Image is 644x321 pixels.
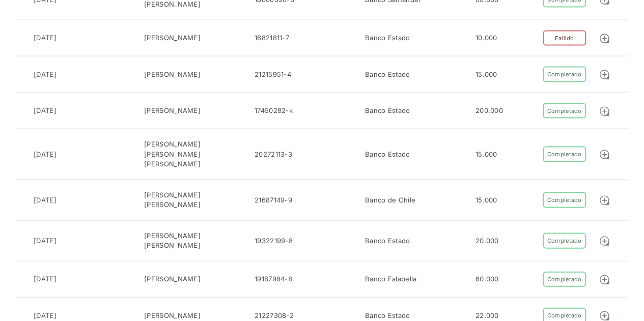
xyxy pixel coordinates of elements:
[365,150,410,160] div: Banco Estado
[255,311,294,321] div: 21227308-2
[365,33,410,43] div: Banco Estado
[475,106,503,116] div: 200.000
[599,236,610,247] img: Detalle
[475,236,499,246] div: 20.000
[543,103,585,119] div: Completado
[144,231,255,251] div: [PERSON_NAME] [PERSON_NAME]
[365,311,410,321] div: Banco Estado
[34,33,57,43] div: [DATE]
[599,274,610,285] img: Detalle
[34,106,57,116] div: [DATE]
[599,106,610,117] img: Detalle
[255,106,293,116] div: 17450282-k
[543,233,585,249] div: Completado
[365,195,415,206] div: Banco de Chile
[34,195,57,206] div: [DATE]
[255,150,292,160] div: 20272113-3
[144,311,201,321] div: [PERSON_NAME]
[144,190,255,210] div: [PERSON_NAME] [PERSON_NAME]
[599,195,610,206] img: Detalle
[543,67,585,82] div: Completado
[543,272,585,287] div: Completado
[475,274,499,284] div: 60.000
[365,106,410,116] div: Banco Estado
[599,33,610,44] img: Detalle
[34,274,57,284] div: [DATE]
[475,70,497,80] div: 15.000
[34,70,57,80] div: [DATE]
[543,147,585,162] div: Completado
[144,139,255,169] div: [PERSON_NAME] [PERSON_NAME] [PERSON_NAME]
[144,274,201,284] div: [PERSON_NAME]
[599,69,610,80] img: Detalle
[543,31,585,46] div: Fallido
[255,195,292,206] div: 21687149-9
[475,150,497,160] div: 15.000
[365,70,410,80] div: Banco Estado
[365,236,410,246] div: Banco Estado
[144,33,201,43] div: [PERSON_NAME]
[144,106,201,116] div: [PERSON_NAME]
[475,311,499,321] div: 22.000
[365,274,417,284] div: Banco Falabella
[475,33,497,43] div: 10.000
[543,192,585,208] div: Completado
[255,236,293,246] div: 19322199-8
[255,274,292,284] div: 19187984-8
[34,311,57,321] div: [DATE]
[599,149,610,160] img: Detalle
[34,236,57,246] div: [DATE]
[34,150,57,160] div: [DATE]
[255,70,291,80] div: 21215951-4
[475,195,497,206] div: 15.000
[144,70,201,80] div: [PERSON_NAME]
[255,33,289,43] div: 16821811-7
